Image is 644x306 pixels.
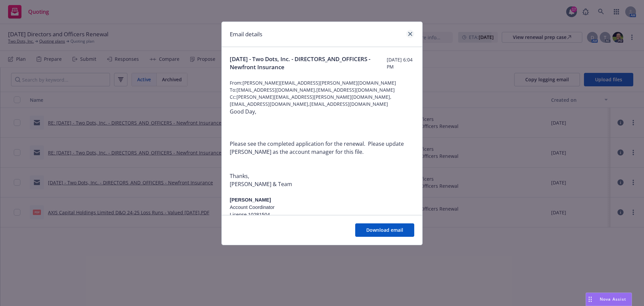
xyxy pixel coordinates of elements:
[230,196,414,204] p: [PERSON_NAME]
[387,56,414,70] span: [DATE] 6:04 PM
[586,293,594,306] div: Drag to move
[230,93,414,107] span: Cc: [PERSON_NAME][EMAIL_ADDRESS][PERSON_NAME][DOMAIN_NAME],[EMAIL_ADDRESS][DOMAIN_NAME],[EMAIL_AD...
[230,204,414,211] p: Account Coordinator
[366,227,403,233] span: Download email
[230,211,414,218] p: License 10281504
[406,30,414,38] a: close
[230,79,414,86] span: From: [PERSON_NAME][EMAIL_ADDRESS][PERSON_NAME][DOMAIN_NAME]
[230,30,262,39] h1: Email details
[230,55,387,71] span: [DATE] - Two Dots, Inc. - DIRECTORS_AND_OFFICERS - Newfront Insurance
[230,86,414,93] span: To: [EMAIL_ADDRESS][DOMAIN_NAME],[EMAIL_ADDRESS][DOMAIN_NAME]
[600,296,626,302] span: Nova Assist
[355,223,414,237] button: Download email
[586,293,632,306] button: Nova Assist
